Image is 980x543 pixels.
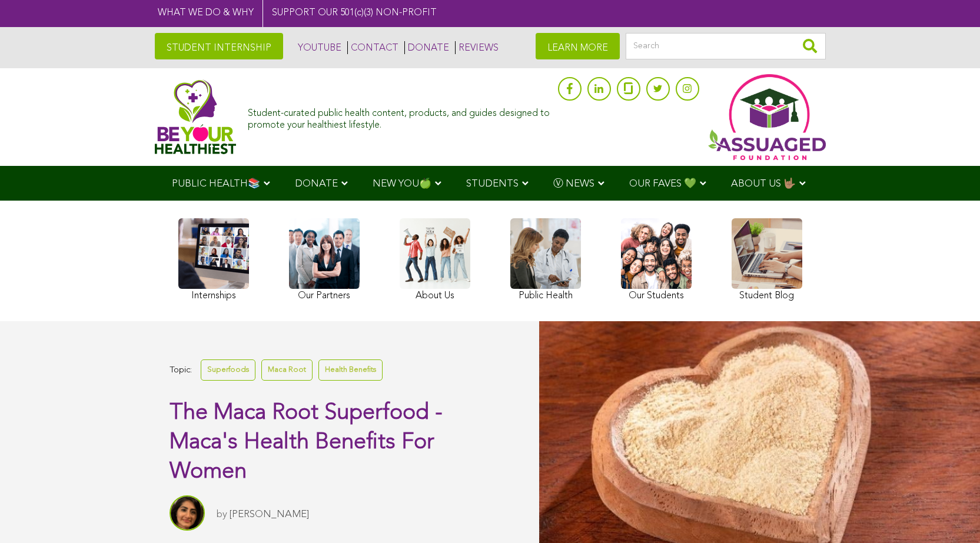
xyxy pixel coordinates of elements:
[295,179,338,189] span: DONATE
[466,179,519,189] span: STUDENTS
[155,33,283,59] a: STUDENT INTERNSHIP
[170,362,192,378] span: Topic:
[155,79,237,154] img: Assuaged
[404,41,449,54] a: DONATE
[708,74,826,160] img: Assuaged App
[295,41,341,54] a: YOUTUBE
[553,179,594,189] span: Ⓥ NEWS
[170,402,443,483] span: The Maca Root Superfood - Maca's Health Benefits For Women
[373,179,431,189] span: NEW YOU🍏
[201,359,255,380] a: Superfoods
[731,179,796,189] span: ABOUT US 🤟🏽
[347,41,398,54] a: CONTACT
[248,102,552,131] div: Student-curated public health content, products, and guides designed to promote your healthiest l...
[921,487,980,543] iframe: Chat Widget
[217,509,227,519] span: by
[626,33,826,59] input: Search
[261,359,313,380] a: Maca Root
[455,41,499,54] a: REVIEWS
[230,509,309,519] a: [PERSON_NAME]
[170,495,205,531] img: Sitara Darvish
[318,359,383,380] a: Health Benefits
[172,179,260,189] span: PUBLIC HEALTH📚
[629,179,696,189] span: OUR FAVES 💚
[536,33,620,59] a: LEARN MORE
[624,82,632,94] img: glassdoor
[155,166,826,201] div: Navigation Menu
